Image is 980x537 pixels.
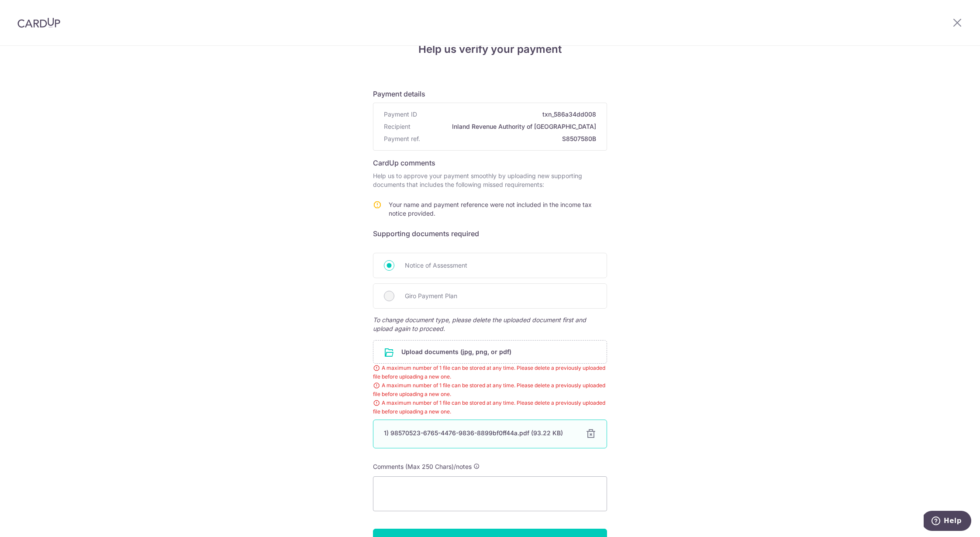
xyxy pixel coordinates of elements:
[373,316,607,333] span: To change document type, please delete the uploaded document first and upload again to proceed.
[924,511,971,533] iframe: Opens a widget where you can find more information
[373,381,607,399] div: A maximum number of 1 file can be stored at any time. Please delete a previously uploaded file be...
[421,110,596,119] span: txn_586a34dd008
[389,201,592,217] span: Your name and payment reference were not included in the income tax notice provided.
[405,260,596,271] span: Notice of Assessment
[373,399,607,416] div: A maximum number of 1 file can be stored at any time. Please delete a previously uploaded file be...
[373,158,607,168] h6: CardUp comments
[373,463,472,470] span: Comments (Max 250 Chars)/notes
[405,291,596,301] span: Giro Payment Plan
[414,122,596,131] span: Inland Revenue Authority of [GEOGRAPHIC_DATA]
[384,134,420,143] span: Payment ref.
[17,17,60,28] img: CardUp
[373,340,607,364] div: Upload documents (jpg, png, or pdf)
[373,41,607,57] h4: Help us verify your payment
[373,364,607,381] div: A maximum number of 1 file can be stored at any time. Please delete a previously uploaded file be...
[384,122,411,131] span: Recipient
[373,89,607,99] h6: Payment details
[373,172,607,189] p: Help us to approve your payment smoothly by uploading new supporting documents that includes the ...
[424,134,596,143] span: S8507580B
[384,110,417,119] span: Payment ID
[373,228,607,239] h6: Supporting documents required
[384,429,575,437] div: 1) 98570523-6765-4476-9836-8899bf0ff44a.pdf (93.22 KB)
